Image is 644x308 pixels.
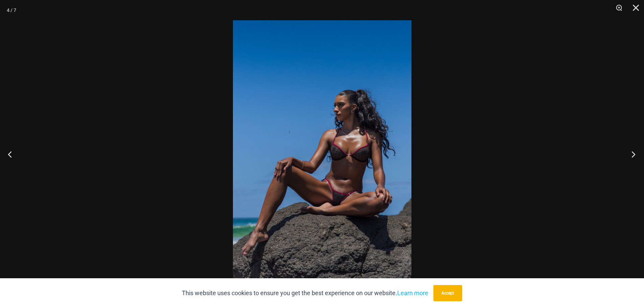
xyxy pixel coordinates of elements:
div: 4 / 7 [7,5,16,15]
a: Learn more [397,289,428,297]
img: Cupids Kiss Hearts 323 Underwire Top 449 Thong 06 [233,20,411,288]
p: This website uses cookies to ensure you get the best experience on our website. [182,288,428,298]
button: Next [619,137,644,171]
button: Accept [433,285,462,301]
